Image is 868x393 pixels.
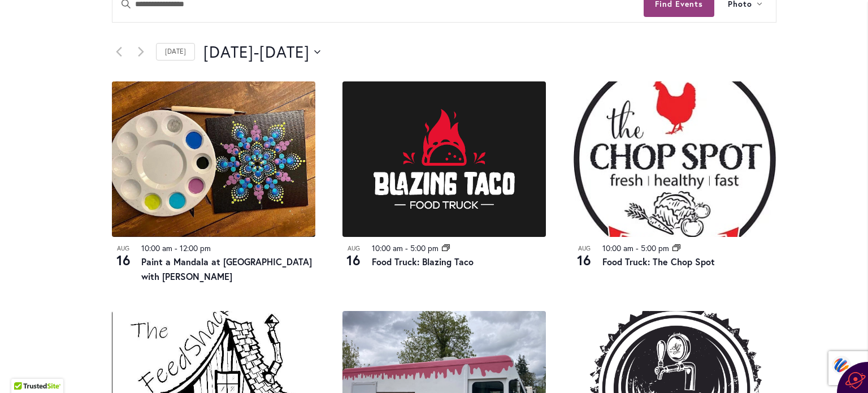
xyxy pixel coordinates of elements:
[573,251,596,270] span: 16
[342,81,546,237] img: Blazing Taco Food Truck
[175,243,177,253] span: -
[342,244,365,253] span: Aug
[342,251,365,270] span: 16
[112,45,125,59] a: Previous Events
[832,355,851,376] img: svg+xml;base64,PHN2ZyB3aWR0aD0iNDQiIGhlaWdodD0iNDQiIHZpZXdCb3g9IjAgMCA0NCA0NCIgZmlsbD0ibm9uZSIgeG...
[203,41,320,63] button: Click to toggle datepicker
[112,251,134,270] span: 16
[641,243,669,253] time: 5:00 pm
[636,243,639,253] span: -
[203,41,254,63] span: [DATE]
[259,41,310,63] span: [DATE]
[156,43,195,61] a: Click to select today's date
[112,81,315,237] img: ba3d5356ef0f62127198c2f819fd5a4f
[8,353,40,385] iframe: Launch Accessibility Center
[405,243,408,253] span: -
[573,244,596,253] span: Aug
[410,243,439,253] time: 5:00 pm
[602,243,633,253] time: 10:00 am
[254,41,259,63] span: -
[141,256,312,282] a: Paint a Mandala at [GEOGRAPHIC_DATA] with [PERSON_NAME]
[134,45,147,59] a: Next Events
[180,243,211,253] time: 12:00 pm
[372,256,474,267] a: Food Truck: Blazing Taco
[602,256,715,267] a: Food Truck: The Chop Spot
[372,243,403,253] time: 10:00 am
[141,243,172,253] time: 10:00 am
[112,244,134,253] span: Aug
[573,81,776,237] img: THE CHOP SPOT PDX – Food Truck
